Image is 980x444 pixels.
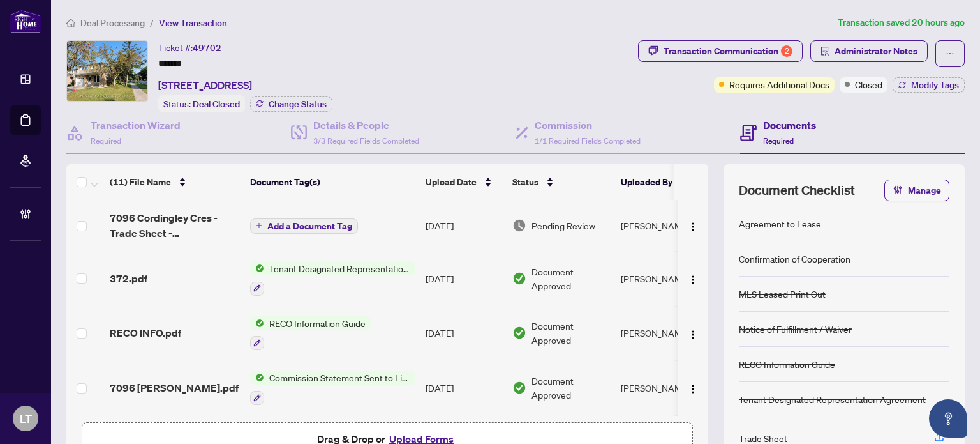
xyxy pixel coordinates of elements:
button: Open asap [929,399,967,438]
button: Add a Document Tag [250,217,358,234]
span: 49702 [193,42,221,54]
div: Agreement to Lease [739,217,821,231]
h4: Transaction Wizard [91,118,181,133]
span: Required [763,136,794,146]
div: RECO Information Guide [739,357,835,371]
span: Pending Review [531,218,595,233]
button: Logo [683,378,703,398]
th: (11) File Name [105,164,245,200]
div: Confirmation of Cooperation [739,252,850,266]
td: [DATE] [420,306,507,361]
div: 2 [781,45,792,57]
article: Transaction saved 20 hours ago [838,15,965,30]
td: [DATE] [420,200,507,251]
span: Document Approved [531,264,611,293]
h4: Details & People [313,118,419,133]
th: Upload Date [420,164,507,200]
span: Tenant Designated Representation Agreement [264,261,415,275]
span: 7096 [PERSON_NAME].pdf [110,380,239,395]
span: home [66,19,75,27]
img: IMG-W12335857_1.jpg [67,41,147,101]
span: 372.pdf [110,271,147,286]
button: Manage [884,180,949,201]
span: 7096 Cordingley Cres - Trade Sheet - [PERSON_NAME] to Review HST upd.pdf [110,210,240,241]
div: Status: [158,95,245,112]
span: Deal Processing [80,17,145,29]
span: Deal Closed [193,98,240,110]
button: Status IconTenant Designated Representation Agreement [250,261,415,296]
span: 3/3 Required Fields Completed [313,136,419,146]
span: Add a Document Tag [267,222,352,231]
button: Logo [683,323,703,343]
button: Administrator Notes [810,40,928,62]
button: Add a Document Tag [250,218,358,234]
td: [DATE] [420,251,507,306]
img: logo [10,10,41,33]
span: Manage [908,180,941,201]
img: Logo [688,384,698,394]
th: Status [507,164,616,200]
div: Tenant Designated Representation Agreement [739,392,926,406]
img: Status Icon [250,371,264,385]
div: MLS Leased Print Out [739,287,826,301]
img: Document Status [512,272,526,286]
span: (11) File Name [110,175,171,189]
span: [STREET_ADDRESS] [158,77,252,93]
span: Change Status [269,100,327,109]
img: Logo [688,275,698,285]
img: Status Icon [250,261,264,275]
td: [DATE] [420,360,507,415]
span: LT [20,410,32,427]
button: Change Status [250,96,332,112]
div: Notice of Fulfillment / Waiver [739,322,852,336]
button: Status IconCommission Statement Sent to Listing Brokerage [250,371,415,405]
img: Logo [688,330,698,340]
img: Document Status [512,326,526,340]
span: Closed [855,77,882,91]
button: Transaction Communication2 [638,40,803,62]
td: [PERSON_NAME] [616,251,711,306]
img: Logo [688,222,698,232]
span: Document Approved [531,319,611,347]
span: Upload Date [426,175,477,189]
img: Document Status [512,218,526,233]
span: Modify Tags [911,80,959,89]
div: Transaction Communication [664,41,792,61]
span: ellipsis [946,49,954,58]
th: Document Tag(s) [245,164,420,200]
span: Requires Additional Docs [729,77,829,91]
th: Uploaded By [616,164,711,200]
img: Document Status [512,381,526,395]
span: Document Approved [531,374,611,402]
div: Ticket #: [158,40,221,55]
span: Administrator Notes [835,41,917,61]
span: Document Checklist [739,181,855,199]
span: solution [820,47,829,56]
span: Required [91,136,121,146]
td: [PERSON_NAME] [616,306,711,361]
button: Logo [683,215,703,236]
h4: Documents [763,118,816,133]
h4: Commission [535,118,641,133]
span: View Transaction [159,17,227,29]
button: Status IconRECO Information Guide [250,316,371,351]
td: [PERSON_NAME] [616,200,711,251]
button: Logo [683,268,703,289]
li: / [150,15,154,30]
span: 1/1 Required Fields Completed [535,136,641,146]
button: Modify Tags [893,77,965,93]
span: plus [256,222,262,229]
span: RECO INFO.pdf [110,325,181,341]
span: RECO Information Guide [264,316,371,330]
span: Status [512,175,538,189]
img: Status Icon [250,316,264,330]
td: [PERSON_NAME] [616,360,711,415]
span: Commission Statement Sent to Listing Brokerage [264,371,415,385]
